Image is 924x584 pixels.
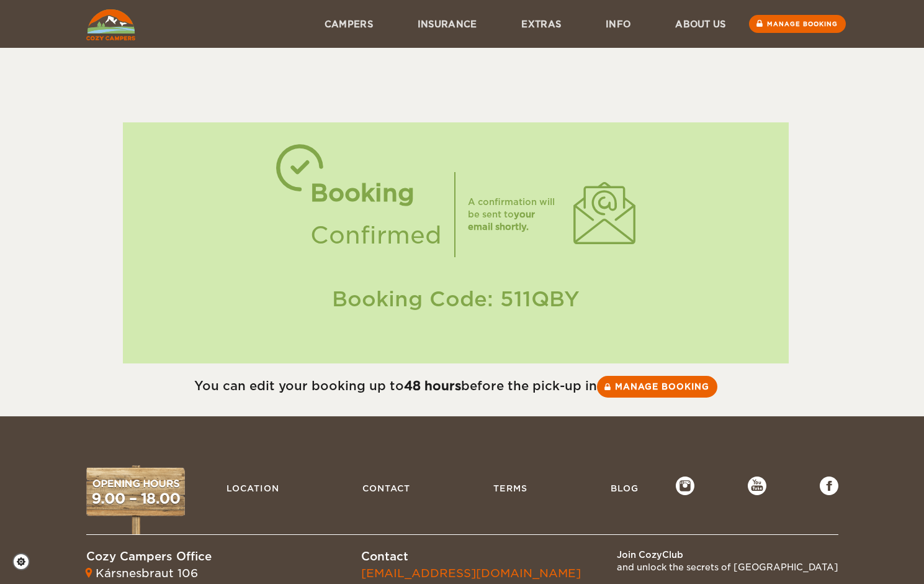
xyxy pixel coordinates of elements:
div: Join CozyClub [617,549,838,561]
strong: 48 hours [404,378,461,393]
a: [EMAIL_ADDRESS][DOMAIN_NAME] [361,567,581,580]
div: Booking Code: 511QBY [135,285,776,314]
a: Manage booking [597,376,717,398]
div: and unlock the secrets of [GEOGRAPHIC_DATA] [617,561,838,573]
div: You can edit your booking up to before the pick-up in [86,376,826,398]
div: Contact [361,549,581,565]
div: Confirmed [310,214,442,257]
a: Cookie settings [12,553,38,570]
a: Blog [604,477,645,500]
a: Location [220,477,285,500]
a: Contact [356,477,416,500]
div: Booking [310,172,442,214]
a: Manage booking [749,15,846,33]
img: Cozy Campers [86,9,135,40]
a: Terms [487,477,534,500]
div: Cozy Campers Office [86,549,315,565]
div: A confirmation will be sent to [468,196,561,233]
